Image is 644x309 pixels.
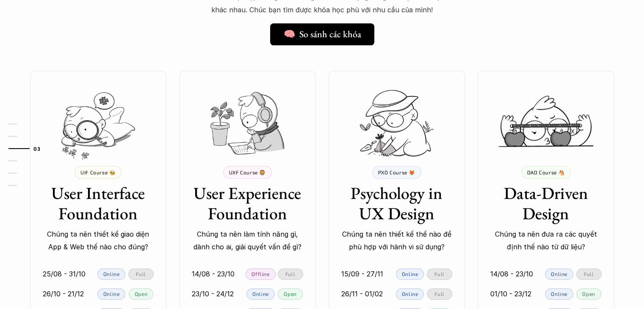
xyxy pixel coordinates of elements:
a: 🧠 So sánh các khóa [270,23,374,45]
p: 23/10 - 24/12 [192,287,234,300]
p: 26/11 - 01/02 [341,287,383,300]
p: Full [584,271,594,277]
p: 14/08 - 23/10 [192,268,235,280]
p: Online [252,291,269,297]
p: PXD Course 🦊 [378,169,415,175]
p: Online [551,271,567,277]
p: 01/10 - 23/12 [490,287,531,300]
p: UIF Course 🐝 [80,169,116,175]
p: Full [136,271,146,277]
p: Full [434,291,444,297]
p: Full [285,271,295,277]
p: Online [402,271,418,277]
h3: User Experience Foundation [192,183,303,223]
p: Online [103,271,120,277]
a: 03 [8,143,49,154]
p: Offline [252,271,269,277]
h3: Data-Driven Design [490,183,602,223]
strong: 03 [33,145,40,151]
p: DAD Course 🐴 [527,169,565,175]
p: UXF Course 🦁 [229,169,266,175]
p: 14/08 - 23/10 [490,268,533,280]
p: Online [551,291,567,297]
p: Chúng ta nên thiết kế giao diện App & Web thế nào cho đúng? [43,228,154,254]
h5: 🧠 So sánh các khóa [284,29,361,40]
p: Full [434,271,444,277]
p: Open [284,291,296,297]
h3: Psychology in UX Design [341,183,453,223]
p: Open [135,291,147,297]
p: Chúng ta nên làm tính năng gì, dành cho ai, giải quyết vấn đề gì? [192,228,303,254]
h3: User Interface Foundation [43,183,154,223]
p: Online [402,291,418,297]
p: Online [103,291,120,297]
p: 15/09 - 27/11 [341,268,383,280]
p: Chúng ta nên đưa ra các quyết định thế nào từ dữ liệu? [490,228,602,254]
p: Chúng ta nên thiết kế thế nào để phù hợp với hành vi sử dụng? [341,228,453,254]
p: Open [582,291,595,297]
